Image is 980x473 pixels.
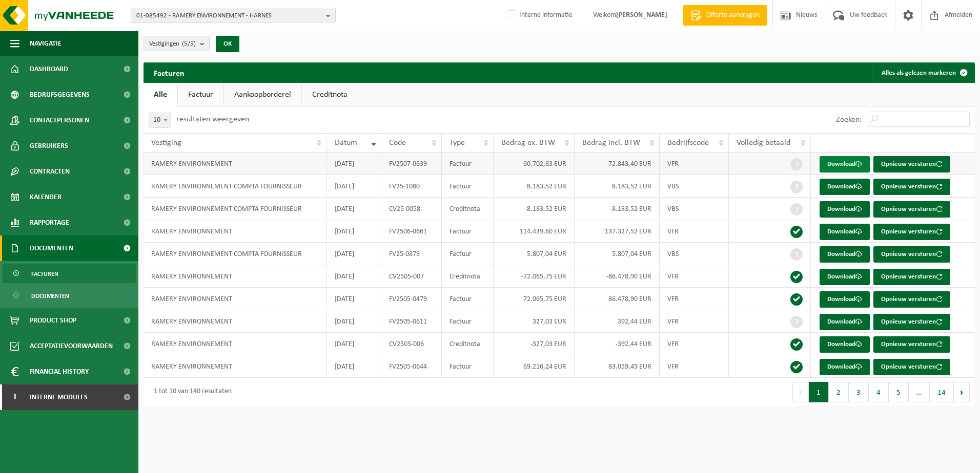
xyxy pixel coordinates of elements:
span: Gebruikers [30,133,68,159]
a: Download [820,291,870,308]
count: (5/5) [182,40,196,47]
td: Factuur [442,288,494,310]
td: RAMERY ENVIRONNEMENT COMPTA FOURNISSEUR [144,243,327,265]
span: Bedrag ex. BTW [501,139,555,147]
button: Opnieuw versturen [873,179,950,195]
strong: [PERSON_NAME] [616,11,667,19]
label: Zoeken: [836,116,862,124]
td: 114.439,60 EUR [494,220,575,243]
td: VBS [660,175,728,198]
button: 01-085492 - RAMERY ENVIRONNEMENT - HARNES [131,8,336,23]
td: [DATE] [327,243,382,265]
td: RAMERY ENVIRONNEMENT [144,310,327,333]
span: Code [389,139,406,147]
td: -392,44 EUR [575,333,660,355]
td: VFR [660,288,728,310]
button: 2 [829,382,849,402]
span: Offerte aanvragen [704,10,762,20]
td: 5.807,04 EUR [575,243,660,265]
td: RAMERY ENVIRONNEMENT COMPTA FOURNISSEUR [144,175,327,198]
td: Factuur [442,175,494,198]
td: -327,03 EUR [494,333,575,355]
td: RAMERY ENVIRONNEMENT [144,153,327,175]
td: 5.807,04 EUR [494,243,575,265]
span: Dashboard [30,56,68,82]
td: 72.843,40 EUR [575,153,660,175]
label: resultaten weergeven [176,115,249,123]
span: 10 [149,113,171,128]
span: Financial History [30,359,89,384]
a: Download [820,201,870,218]
span: Rapportage [30,210,69,235]
span: 01-085492 - RAMERY ENVIRONNEMENT - HARNES [136,8,322,24]
a: Documenten [3,286,136,305]
td: [DATE] [327,198,382,220]
button: 3 [849,382,869,402]
span: Acceptatievoorwaarden [30,333,113,359]
td: CV25-0058 [381,198,442,220]
td: [DATE] [327,288,382,310]
a: Offerte aanvragen [683,5,767,26]
a: Download [820,224,870,240]
span: Vestigingen [149,36,196,52]
td: [DATE] [327,265,382,288]
button: 5 [889,382,909,402]
div: 1 tot 10 van 140 resultaten [149,383,232,401]
td: Factuur [442,220,494,243]
a: Alle [144,83,177,106]
td: VFR [660,310,728,333]
a: Download [820,156,870,173]
td: 72.065,75 EUR [494,288,575,310]
span: Interne modules [30,384,88,410]
span: Contracten [30,159,70,184]
td: Creditnota [442,333,494,355]
button: Opnieuw versturen [873,269,950,285]
a: Download [820,314,870,330]
a: Download [820,359,870,375]
span: Kalender [30,184,62,210]
span: Datum [335,139,357,147]
label: Interne informatie [505,8,573,23]
td: VFR [660,265,728,288]
td: RAMERY ENVIRONNEMENT [144,288,327,310]
button: Opnieuw versturen [873,359,950,375]
td: FV2506-0661 [381,220,442,243]
a: Download [820,179,870,195]
span: … [909,382,930,402]
button: Opnieuw versturen [873,336,950,353]
td: [DATE] [327,310,382,333]
td: VFR [660,153,728,175]
td: Factuur [442,243,494,265]
button: Opnieuw versturen [873,201,950,218]
button: Opnieuw versturen [873,314,950,330]
span: 10 [149,113,171,127]
span: Type [450,139,465,147]
button: Opnieuw versturen [873,246,950,263]
button: 4 [869,382,889,402]
a: Creditnota [302,83,358,106]
button: Vestigingen(5/5) [144,36,210,51]
a: Download [820,336,870,353]
td: VBS [660,198,728,220]
td: Creditnota [442,265,494,288]
span: Documenten [31,286,69,306]
span: Documenten [30,235,73,261]
td: FV25-1080 [381,175,442,198]
td: CV2505-006 [381,333,442,355]
td: Factuur [442,153,494,175]
button: Opnieuw versturen [873,156,950,173]
span: Bedrag incl. BTW [582,139,640,147]
td: 327,03 EUR [494,310,575,333]
td: 60.702,83 EUR [494,153,575,175]
td: FV2505-0611 [381,310,442,333]
td: 86.478,90 EUR [575,288,660,310]
td: [DATE] [327,153,382,175]
button: Opnieuw versturen [873,224,950,240]
td: RAMERY ENVIRONNEMENT [144,355,327,378]
button: OK [216,36,239,52]
td: VBS [660,243,728,265]
td: FV2505-0644 [381,355,442,378]
button: 1 [809,382,829,402]
span: Facturen [31,264,58,284]
a: Factuur [178,83,223,106]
